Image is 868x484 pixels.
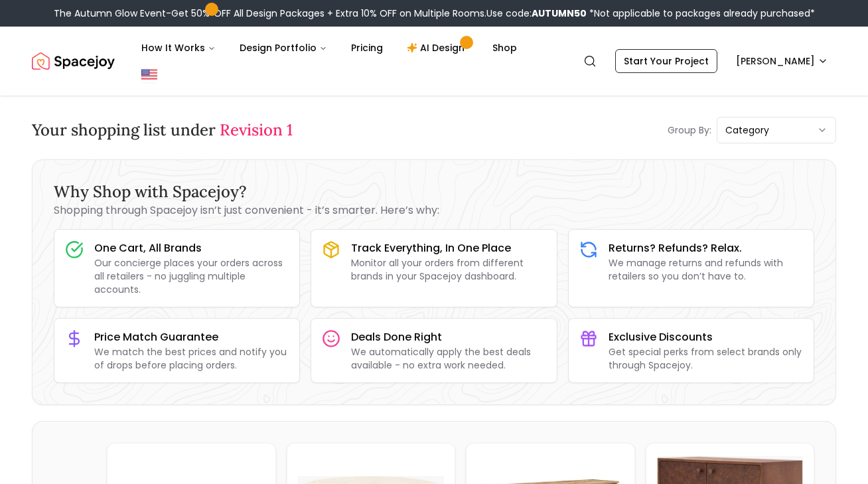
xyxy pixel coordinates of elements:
[351,256,545,283] p: Monitor all your orders from different brands in your Spacejoy dashboard.
[396,35,479,61] a: AI Design
[728,49,836,73] button: [PERSON_NAME]
[131,35,226,61] button: How It Works
[32,48,115,74] a: Spacejoy
[351,345,545,372] p: We automatically apply the best deals available - no extra work needed.
[32,48,115,74] img: Spacejoy Logo
[532,7,587,20] b: AUTUMN50
[609,329,803,345] h3: Exclusive Discounts
[32,27,836,96] nav: Global
[32,120,293,141] h3: Your shopping list under
[351,329,545,345] h3: Deals Done Right
[94,329,289,345] h3: Price Match Guarantee
[668,123,711,137] p: Group By:
[141,66,157,82] img: United States
[54,7,815,20] div: The Autumn Glow Event-Get 50% OFF All Design Packages + Extra 10% OFF on Multiple Rooms.
[54,181,814,202] h3: Why Shop with Spacejoy?
[229,35,338,61] button: Design Portfolio
[131,35,528,61] nav: Main
[94,240,289,256] h3: One Cart, All Brands
[587,7,815,20] span: *Not applicable to packages already purchased*
[615,49,717,73] a: Start Your Project
[94,256,289,296] p: Our concierge places your orders across all retailers - no juggling multiple accounts.
[482,35,528,61] a: Shop
[54,202,814,218] p: Shopping through Spacejoy isn’t just convenient - it’s smarter. Here’s why:
[351,240,545,256] h3: Track Everything, In One Place
[340,35,394,61] a: Pricing
[486,7,587,20] span: Use code:
[609,256,803,283] p: We manage returns and refunds with retailers so you don’t have to.
[609,240,803,256] h3: Returns? Refunds? Relax.
[220,120,293,140] span: Revision 1
[94,345,289,372] p: We match the best prices and notify you of drops before placing orders.
[609,345,803,372] p: Get special perks from select brands only through Spacejoy.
